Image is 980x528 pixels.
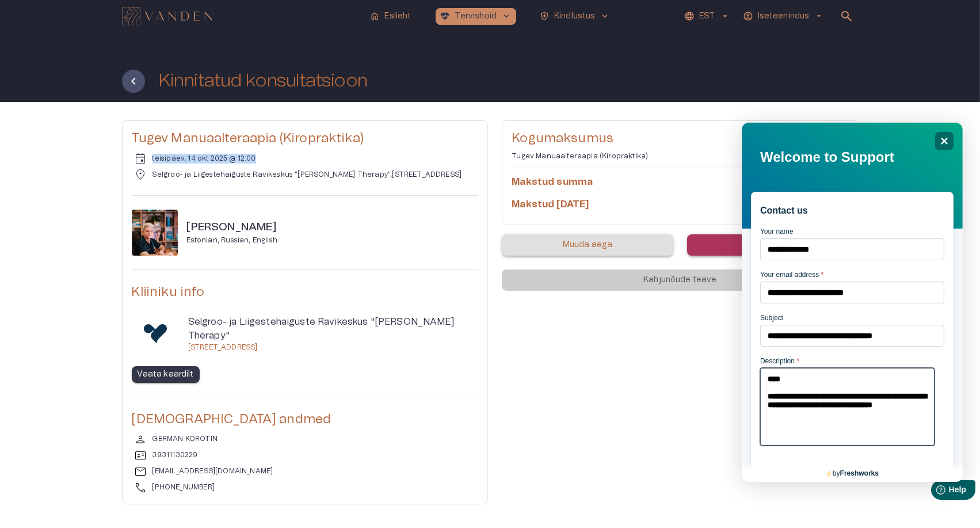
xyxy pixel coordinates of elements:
[188,315,479,343] p: Selgroo- ja Liigestehaiguste Ravikeskus "[PERSON_NAME] Therapy"
[682,8,731,25] button: EST
[836,5,859,28] button: open search modal
[840,9,854,23] span: search
[737,193,849,215] button: Salvesta kviitung
[23,337,198,382] iframe: reCAPTCHA
[134,449,148,462] span: id_card
[134,481,148,495] span: call
[132,210,178,256] img: doctor
[741,8,826,25] button: Iseteenindusarrow_drop_down
[188,343,479,352] p: [STREET_ADDRESS]
[134,151,148,165] span: event
[152,170,462,180] p: Selgroo- ja Liigestehaiguste Ravikeskus "[PERSON_NAME] Therapy" , [STREET_ADDRESS]
[512,176,593,188] h6: Makstud summa
[132,366,200,383] button: Vaata kaardilt
[699,10,715,22] p: EST
[554,10,596,22] p: Kindlustus
[159,71,368,91] h1: Kinnitatud konsultatsioon
[369,11,380,21] span: home
[187,235,277,245] p: Estonian, Russian, English
[138,369,194,381] p: Vaata kaardilt
[134,168,148,181] span: location_on
[152,483,215,492] p: [PHONE_NUMBER]
[539,11,550,21] span: health_and_safety
[187,220,277,235] h6: [PERSON_NAME]
[152,434,218,444] p: GERMAN KOROTIN
[758,10,810,22] p: Iseteenindus
[600,11,611,21] span: keyboard_arrow_down
[365,8,417,25] button: homeEsileht
[890,476,980,508] iframe: Help widget launcher
[502,269,858,291] div: Kahjunõude teave on saadaval pärast teie kohtumist.
[152,154,256,164] p: teisipäev, 14 okt 2025 @ 12:00
[122,70,145,93] button: Tagasi
[501,11,512,21] span: keyboard_arrow_down
[84,347,137,355] a: byFreshworks
[152,466,273,476] p: [EMAIL_ADDRESS][DOMAIN_NAME]
[134,432,148,446] span: person
[512,130,848,147] h5: Kogumaksumus
[512,151,648,161] p: Tugev Manuaalteraapia (Kiropraktika)
[563,239,613,251] p: Muuda aega
[152,450,198,460] p: 39311130229
[742,123,963,482] iframe: Help widget
[132,284,479,301] h5: Kliiniku info
[436,8,517,25] button: ecg_heartTervishoidkeyboard_arrow_down
[122,7,212,25] img: Vanden logo
[384,10,411,22] p: Esileht
[512,198,589,211] h6: Makstud [DATE]
[502,234,673,256] button: Muuda aega
[98,347,137,355] b: Freshworks
[455,10,497,22] p: Tervishoid
[687,234,859,256] button: Tühista
[144,315,167,352] img: Selgroo- ja Liigestehaiguste Ravikeskus "Goltsman Therapy" logo
[132,130,479,147] h5: Tugev Manuaalteraapia (Kiropraktika)
[132,411,479,428] h5: [DEMOGRAPHIC_DATA] andmed
[535,8,615,25] button: health_and_safetyKindlustuskeyboard_arrow_down
[122,8,361,24] a: Navigate to homepage
[814,11,825,21] span: arrow_drop_down
[440,11,451,21] span: ecg_heart
[134,465,148,478] span: mail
